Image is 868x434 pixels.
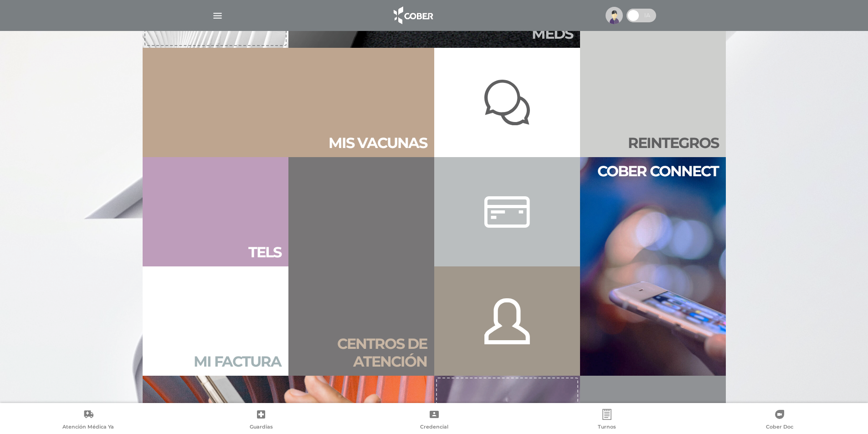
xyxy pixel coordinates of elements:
[250,424,273,432] span: Guardias
[628,134,719,152] h2: Rein te gros
[143,48,434,157] a: Mis vacunas
[580,157,726,376] a: Cober connect
[766,424,793,432] span: Cober Doc
[520,409,693,432] a: Turnos
[693,409,866,432] a: Cober Doc
[329,134,427,152] h2: Mis vacu nas
[143,266,288,376] a: Mi factura
[248,244,281,261] h2: Tels
[597,163,719,180] h2: Cober connect
[2,409,175,432] a: Atención Médica Ya
[348,409,520,432] a: Credencial
[194,353,281,370] h2: Mi factura
[62,424,114,432] span: Atención Médica Ya
[532,25,573,42] h2: Meds
[212,10,223,21] img: Cober_menu-lines-white.svg
[606,7,623,24] img: profile-placeholder.svg
[420,424,448,432] span: Credencial
[296,335,427,370] h2: Centros de atención
[598,424,616,432] span: Turnos
[288,157,434,376] a: Centros de atención
[143,157,288,266] a: Tels
[175,409,347,432] a: Guardias
[389,5,437,26] img: logo_cober_home-white.png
